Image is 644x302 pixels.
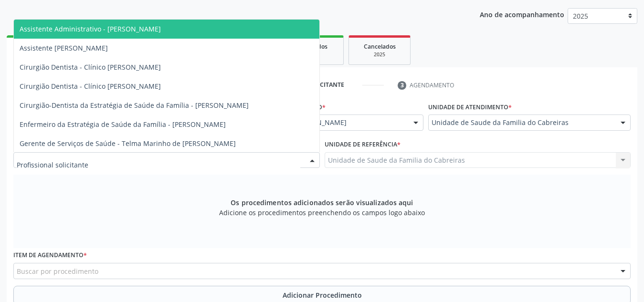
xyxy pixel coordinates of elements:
[480,8,564,20] p: Ano de acompanhamento
[428,100,512,115] label: Unidade de atendimento
[325,137,401,152] label: Unidade de referência
[356,51,403,58] div: 2025
[364,42,396,51] span: Cancelados
[20,43,108,52] span: Assistente [PERSON_NAME]
[20,120,226,129] span: Enfermeiro da Estratégia de Saúde da Família - [PERSON_NAME]
[293,118,404,127] span: [PERSON_NAME]
[20,62,161,72] span: Cirurgião Dentista - Clínico [PERSON_NAME]
[283,290,362,300] span: Adicionar Procedimento
[231,198,413,208] span: Os procedimentos adicionados serão visualizados aqui
[17,266,98,276] span: Buscar por procedimento
[432,118,611,127] span: Unidade de Saude da Familia do Cabreiras
[219,208,425,218] span: Adicione os procedimentos preenchendo os campos logo abaixo
[20,82,161,91] span: Cirurgião Dentista - Clínico [PERSON_NAME]
[20,24,161,33] span: Assistente Administrativo - [PERSON_NAME]
[13,248,87,263] label: Item de agendamento
[17,156,300,175] input: Profissional solicitante
[20,139,236,148] span: Gerente de Serviços de Saúde - Telma Marinho de [PERSON_NAME]
[20,101,249,110] span: Cirurgião-Dentista da Estratégia de Saúde da Família - [PERSON_NAME]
